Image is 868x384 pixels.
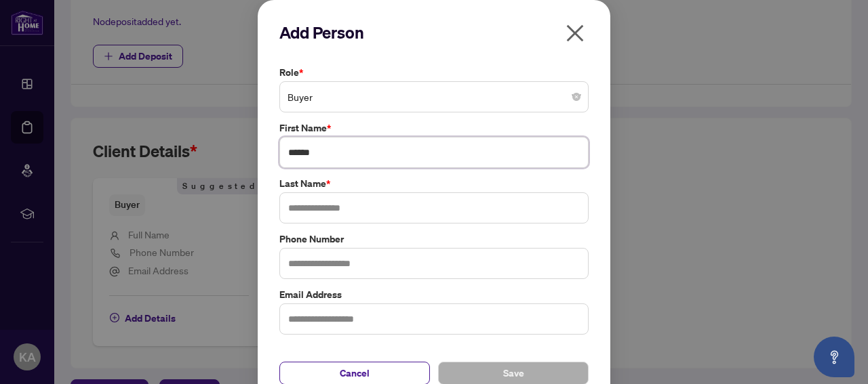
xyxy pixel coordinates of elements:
[288,84,580,110] span: Buyer
[340,362,370,384] span: Cancel
[279,287,589,302] label: Email Address
[279,121,589,135] label: First Name
[279,232,589,247] label: Phone Number
[279,65,589,80] label: Role
[279,176,589,191] label: Last Name
[572,93,580,101] span: close-circle
[814,337,854,377] button: Open asap
[564,22,586,44] span: close
[279,22,589,43] h2: Add Person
